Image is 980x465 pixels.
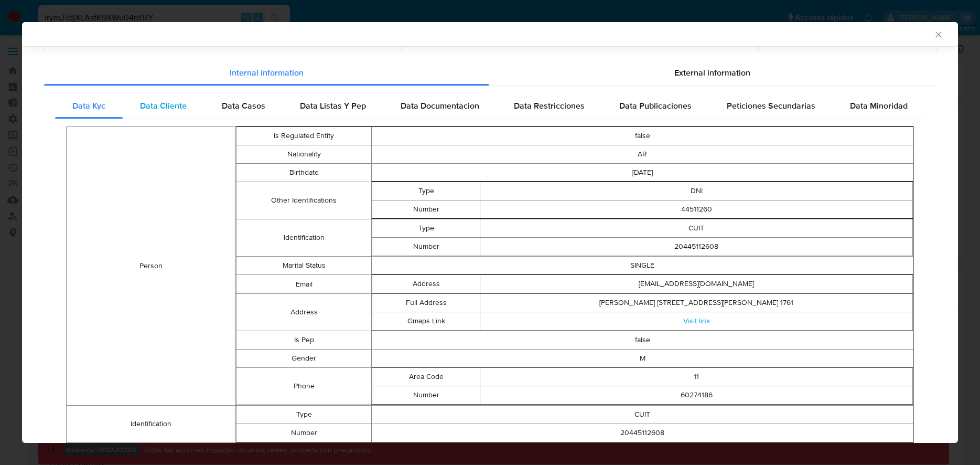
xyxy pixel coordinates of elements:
div: Detailed info [44,60,936,86]
td: [EMAIL_ADDRESS][DOMAIN_NAME] [480,275,913,293]
span: Data Documentacion [401,100,479,112]
td: CUIT [480,219,913,238]
td: false [372,127,913,145]
span: Data Restricciones [514,100,585,112]
td: Is Pep [236,331,372,350]
span: Data Minoridad [850,100,908,112]
td: Identification [67,406,236,443]
td: Taxpayer Type [236,443,372,461]
td: Nationality [236,145,372,164]
span: Data Listas Y Pep [300,100,366,112]
td: Type [236,406,372,424]
td: AR [372,145,913,164]
span: External information [674,67,750,79]
td: Address [372,275,480,293]
td: 20445112608 [480,238,913,256]
span: Data Publicaciones [619,100,692,112]
td: Number [372,386,480,405]
td: Marital Status [236,257,372,275]
span: Internal information [230,67,304,79]
td: Is Regulated Entity [236,127,372,145]
td: Phone [236,368,372,405]
td: SINGLE [372,257,913,275]
td: Address [236,294,372,331]
td: DNI [480,182,913,200]
td: Full Address [372,294,480,312]
td: Area Code [372,368,480,386]
td: Consumidor Final [372,443,913,461]
td: Number [372,200,480,219]
td: Number [372,238,480,256]
td: false [372,331,913,350]
td: Gender [236,350,372,368]
td: Person [67,127,236,406]
td: CUIT [372,406,913,424]
td: Gmaps Link [372,312,480,331]
td: Fiscal Identity [67,443,236,462]
td: 60274186 [480,386,913,405]
button: Cerrar ventana [933,29,943,39]
td: M [372,350,913,368]
td: 20445112608 [372,424,913,442]
span: Data Cliente [140,100,187,112]
span: Data Kyc [72,100,105,112]
td: Other Identifications [236,182,372,219]
td: Identification [236,219,372,257]
td: Birthdate [236,164,372,182]
td: Email [236,275,372,294]
td: Type [372,182,480,200]
td: 11 [480,368,913,386]
td: [DATE] [372,164,913,182]
a: Visit link [683,315,710,326]
div: closure-recommendation-modal [22,22,958,443]
span: Peticiones Secundarias [727,100,815,112]
td: [PERSON_NAME] [STREET_ADDRESS][PERSON_NAME] 1761 [480,294,913,312]
div: Detailed internal info [55,93,925,119]
td: 44511260 [480,200,913,219]
td: Type [372,219,480,238]
span: Data Casos [222,100,265,112]
td: Number [236,424,372,442]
